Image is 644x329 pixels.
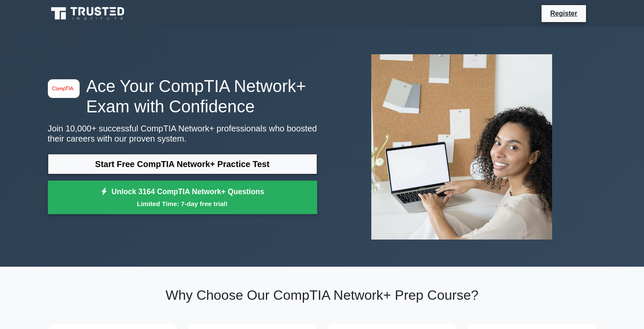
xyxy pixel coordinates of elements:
[58,199,307,209] small: Limited Time: 7-day free trial!
[48,181,317,215] a: Unlock 3164 CompTIA Network+ QuestionsLimited Time: 7-day free trial!
[545,8,582,19] a: Register
[48,287,597,303] h2: Why Choose Our CompTIA Network+ Prep Course?
[48,123,317,144] p: Join 10,000+ successful CompTIA Network+ professionals who boosted their careers with our proven ...
[48,76,317,117] h1: Ace Your CompTIA Network+ Exam with Confidence
[48,154,317,174] a: Start Free CompTIA Network+ Practice Test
